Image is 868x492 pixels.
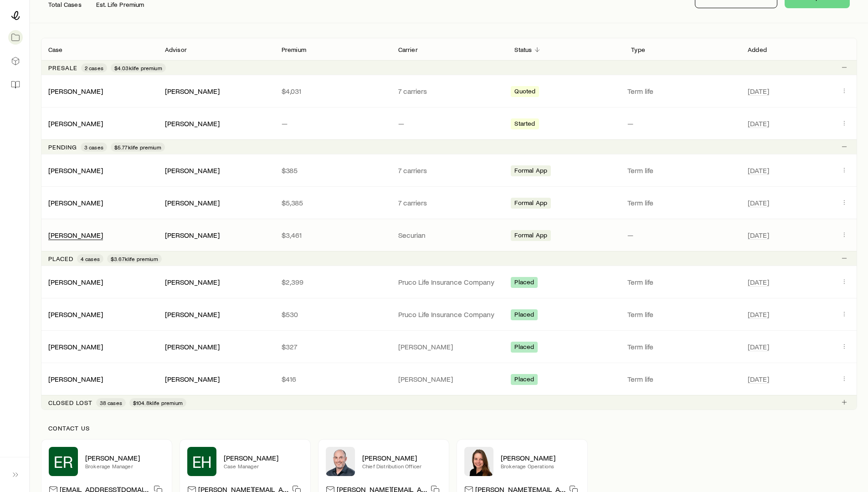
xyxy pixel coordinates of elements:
span: Formal App [514,167,547,176]
p: Presale [48,64,77,72]
span: [DATE] [748,277,769,287]
p: Term life [627,310,737,319]
span: $3.67k life premium [111,255,158,262]
p: Case [48,46,63,53]
p: [PERSON_NAME] [85,453,164,462]
p: Term life [627,374,737,384]
span: Quoted [514,87,535,97]
span: Placed [514,375,534,385]
p: Brokerage Operations [501,462,580,470]
p: Advisor [165,46,187,53]
p: — [282,119,384,128]
a: [PERSON_NAME] [48,87,103,95]
p: 7 carriers [398,198,500,207]
p: Term life [627,166,737,175]
p: Pending [48,143,77,151]
p: $385 [282,166,384,175]
p: Carrier [398,46,418,53]
span: [DATE] [748,374,769,384]
span: Placed [514,278,534,288]
p: Added [748,46,767,53]
p: Term life [627,277,737,287]
p: $4,031 [282,87,384,96]
img: Ellen Wall [464,447,493,476]
div: [PERSON_NAME] [48,87,103,96]
span: 38 cases [100,399,122,406]
span: $5.77k life premium [114,143,161,151]
p: Term life [627,198,737,207]
a: [PERSON_NAME] [48,310,103,318]
a: [PERSON_NAME] [48,277,103,286]
a: [PERSON_NAME] [48,198,103,207]
p: — [627,119,737,128]
div: [PERSON_NAME] [165,277,220,287]
p: — [398,119,500,128]
span: [DATE] [748,310,769,319]
p: 7 carriers [398,166,500,175]
div: [PERSON_NAME] [165,166,220,175]
div: [PERSON_NAME] [48,310,103,319]
p: Est. Life Premium [96,1,144,8]
p: Premium [282,46,306,53]
p: Placed [48,255,73,262]
span: [DATE] [748,87,769,96]
div: Client cases [41,38,857,410]
div: [PERSON_NAME] [48,231,103,240]
a: [PERSON_NAME] [48,231,103,239]
div: [PERSON_NAME] [48,374,103,384]
p: Term life [627,342,737,351]
span: Started [514,120,535,129]
a: [PERSON_NAME] [48,166,103,174]
div: [PERSON_NAME] [165,198,220,208]
p: [PERSON_NAME] [398,374,500,384]
span: Formal App [514,231,547,241]
a: [PERSON_NAME] [48,119,103,128]
span: Placed [514,311,534,320]
div: [PERSON_NAME] [48,342,103,352]
span: EH [192,452,212,471]
div: [PERSON_NAME] [48,119,103,128]
span: $104.8k life premium [133,399,183,406]
span: 4 cases [81,255,100,262]
a: [PERSON_NAME] [48,342,103,351]
span: 3 cases [84,143,103,151]
p: [PERSON_NAME] [224,453,303,462]
p: Closed lost [48,399,92,406]
div: [PERSON_NAME] [165,374,220,384]
span: [DATE] [748,198,769,207]
a: [PERSON_NAME] [48,374,103,383]
span: Placed [514,343,534,353]
div: [PERSON_NAME] [165,87,220,96]
p: — [627,231,737,240]
p: 7 carriers [398,87,500,96]
p: $530 [282,310,384,319]
p: Pruco Life Insurance Company [398,310,500,319]
p: $416 [282,374,384,384]
p: [PERSON_NAME] [501,453,580,462]
p: [PERSON_NAME] [398,342,500,351]
p: Securian [398,231,500,240]
p: $327 [282,342,384,351]
p: $5,385 [282,198,384,207]
div: [PERSON_NAME] [165,342,220,352]
span: [DATE] [748,342,769,351]
p: Contact us [48,425,850,432]
span: [DATE] [748,119,769,128]
div: [PERSON_NAME] [48,198,103,208]
div: [PERSON_NAME] [165,231,220,240]
img: Dan Pierson [326,447,355,476]
p: Case Manager [224,462,303,470]
p: $3,461 [282,231,384,240]
div: [PERSON_NAME] [48,277,103,287]
span: 2 cases [85,64,103,72]
p: Chief Distribution Officer [362,462,442,470]
p: Brokerage Manager [85,462,164,470]
p: Pruco Life Insurance Company [398,277,500,287]
p: Type [631,46,645,53]
p: [PERSON_NAME] [362,453,442,462]
p: Term life [627,87,737,96]
span: ER [54,452,73,471]
div: [PERSON_NAME] [165,310,220,319]
p: Total Cases [48,1,82,8]
span: [DATE] [748,166,769,175]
